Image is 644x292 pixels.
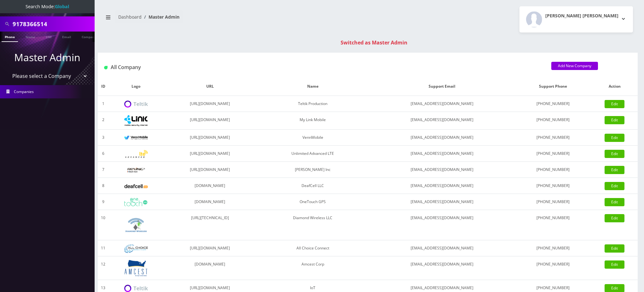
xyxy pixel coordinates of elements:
td: 3 [98,130,108,146]
td: [PHONE_NUMBER] [515,256,592,280]
img: Unlimited Advanced LTE [124,150,148,158]
a: Edit [605,116,624,124]
td: [EMAIL_ADDRESS][DOMAIN_NAME] [369,162,515,178]
td: All Choice Connect [256,240,369,256]
td: [EMAIL_ADDRESS][DOMAIN_NAME] [369,130,515,146]
strong: Global [55,3,69,9]
td: [PHONE_NUMBER] [515,210,592,240]
img: Rexing Inc [124,167,148,173]
td: [URL][TECHNICAL_ID] [163,210,256,240]
td: [PHONE_NUMBER] [515,130,592,146]
th: Logo [108,77,163,96]
td: [DOMAIN_NAME] [163,256,256,280]
a: Edit [605,100,624,108]
td: 12 [98,256,108,280]
img: My Link Mobile [124,115,148,126]
td: [DOMAIN_NAME] [163,178,256,194]
a: Edit [605,198,624,206]
button: [PERSON_NAME] [PERSON_NAME] [519,6,633,32]
td: Unlimited Advanced LTE [256,146,369,162]
td: [URL][DOMAIN_NAME] [163,130,256,146]
a: Phone [2,32,18,42]
td: [URL][DOMAIN_NAME] [163,162,256,178]
td: [EMAIL_ADDRESS][DOMAIN_NAME] [369,146,515,162]
td: 2 [98,112,108,130]
td: [PHONE_NUMBER] [515,194,592,210]
a: Edit [605,244,624,253]
th: URL [163,77,256,96]
td: [EMAIL_ADDRESS][DOMAIN_NAME] [369,210,515,240]
img: Amcest Corp [124,260,148,277]
td: VennMobile [256,130,369,146]
img: DeafCell LLC [124,184,148,188]
td: 9 [98,194,108,210]
td: [PHONE_NUMBER] [515,240,592,256]
a: Edit [605,214,624,222]
nav: breadcrumb [102,10,363,28]
th: Support Phone [515,77,592,96]
td: 1 [98,96,108,112]
td: [DOMAIN_NAME] [163,194,256,210]
td: Teltik Production [256,96,369,112]
td: [URL][DOMAIN_NAME] [163,112,256,130]
td: [EMAIL_ADDRESS][DOMAIN_NAME] [369,240,515,256]
a: Add New Company [551,62,598,70]
td: My Link Mobile [256,112,369,130]
td: Amcest Corp [256,256,369,280]
a: Edit [605,182,624,190]
td: 6 [98,146,108,162]
td: [URL][DOMAIN_NAME] [163,96,256,112]
td: [PHONE_NUMBER] [515,112,592,130]
td: [EMAIL_ADDRESS][DOMAIN_NAME] [369,256,515,280]
img: VennMobile [124,136,148,140]
img: Diamond Wireless LLC [124,213,148,237]
a: Edit [605,260,624,269]
td: 7 [98,162,108,178]
td: [URL][DOMAIN_NAME] [163,240,256,256]
td: [EMAIL_ADDRESS][DOMAIN_NAME] [369,178,515,194]
h2: [PERSON_NAME] [PERSON_NAME] [545,13,618,19]
th: ID [98,77,108,96]
a: Edit [605,134,624,142]
span: Search Mode: [26,3,69,9]
a: SIM [43,32,55,41]
td: [PHONE_NUMBER] [515,178,592,194]
a: Email [59,32,74,41]
img: All Choice Connect [124,244,148,253]
td: DeafCell LLC [256,178,369,194]
a: Dashboard [118,14,142,20]
img: OneTouch GPS [124,198,148,206]
span: Companies [14,89,34,94]
td: [URL][DOMAIN_NAME] [163,146,256,162]
td: Diamond Wireless LLC [256,210,369,240]
th: Action [592,77,638,96]
div: Switched as Master Admin [104,39,644,46]
td: [PHONE_NUMBER] [515,96,592,112]
a: Edit [605,150,624,158]
td: [EMAIL_ADDRESS][DOMAIN_NAME] [369,96,515,112]
td: [EMAIL_ADDRESS][DOMAIN_NAME] [369,112,515,130]
td: [PHONE_NUMBER] [515,162,592,178]
img: Teltik Production [124,101,148,108]
input: Search All Companies [13,18,93,30]
td: OneTouch GPS [256,194,369,210]
td: 8 [98,178,108,194]
th: Support Email [369,77,515,96]
td: [PERSON_NAME] Inc [256,162,369,178]
td: [EMAIL_ADDRESS][DOMAIN_NAME] [369,194,515,210]
td: 10 [98,210,108,240]
img: IoT [124,285,148,292]
a: Company [79,32,100,41]
a: Edit [605,166,624,174]
img: All Company [104,66,108,69]
td: [PHONE_NUMBER] [515,146,592,162]
h1: All Company [104,64,542,70]
li: Master Admin [142,14,179,20]
th: Name [256,77,369,96]
td: 11 [98,240,108,256]
a: Name [22,32,38,41]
